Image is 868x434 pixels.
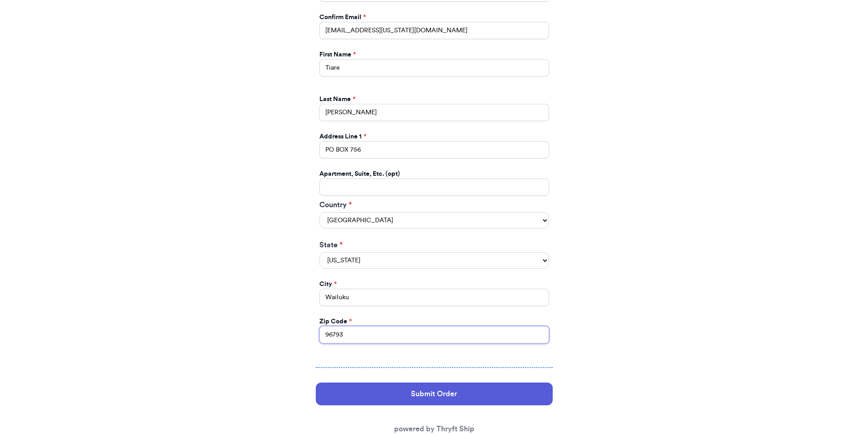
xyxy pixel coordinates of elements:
[319,280,337,289] label: City
[319,50,356,59] label: First Name
[319,326,549,343] input: 12345
[319,13,366,22] label: Confirm Email
[316,383,553,405] button: Submit Order
[319,95,355,104] label: Last Name
[319,22,549,39] input: Confirm Email
[319,104,549,121] input: Last Name
[394,425,474,433] a: powered by Thryft Ship
[319,59,549,77] input: First Name
[319,169,400,179] label: Apartment, Suite, Etc. (opt)
[319,199,549,210] label: Country
[319,132,366,141] label: Address Line 1
[319,317,352,326] label: Zip Code
[319,240,549,250] label: State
